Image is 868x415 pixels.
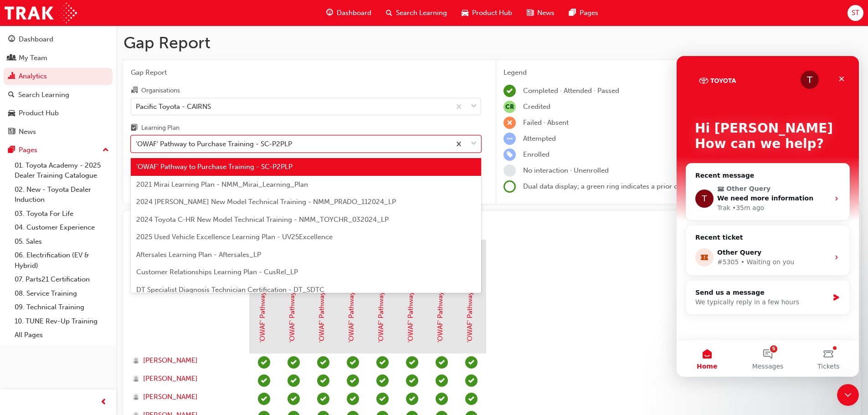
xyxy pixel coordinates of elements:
span: Enrolled [523,150,550,159]
div: Product Hub [19,108,59,118]
a: Dashboard [4,31,113,48]
span: learningRecordVerb_NONE-icon [503,164,516,177]
span: learningRecordVerb_COMPLETE-icon [503,85,516,97]
span: prev-icon [100,397,107,408]
a: News [4,123,113,140]
span: [PERSON_NAME] [143,392,198,402]
a: 07. Parts21 Certification [11,272,113,287]
span: News [537,8,555,18]
span: Credited [523,102,550,111]
span: learningRecordVerb_ATTEMPT-icon [503,133,516,145]
span: learningRecordVerb_PASS-icon [465,356,478,369]
span: 2025 Used Vehicle Excellence Learning Plan - UV25Excellence [136,233,333,241]
a: Analytics [4,68,113,85]
a: news-iconNews [519,4,562,22]
a: 03. Toyota For Life [11,207,113,221]
span: 2024 Toyota C-HR New Model Technical Training - NMM_TOYCHR_032024_LP [136,215,389,224]
a: car-iconProduct Hub [454,4,519,22]
span: Dashboard [337,8,371,18]
span: guage-icon [8,36,15,44]
a: 05. Sales [11,235,113,249]
a: 06. Electrification (EV & Hybrid) [11,248,113,272]
span: pages-icon [569,7,576,19]
button: ST [847,5,863,21]
button: Pages [4,142,113,159]
span: up-icon [103,144,109,156]
span: Attempted [523,134,556,143]
span: learningRecordVerb_PASS-icon [406,393,418,405]
span: 2021 Mirai Learning Plan - NMM_Mirai_Learning_Plan [136,180,308,189]
span: Gap Report [131,67,481,78]
span: learningRecordVerb_PASS-icon [376,356,389,369]
div: Organisations [141,86,180,95]
span: Pages [580,8,598,18]
span: learningRecordVerb_PASS-icon [347,356,359,369]
div: 'OWAF' Pathway to Purchase Training - SC-P2PLP [136,139,292,149]
a: [PERSON_NAME] [133,355,241,366]
span: news-icon [527,7,534,19]
span: learningRecordVerb_PASS-icon [406,374,418,387]
span: DT Specialist Diagnosis Technician Certification - DT_SDTC [136,286,324,294]
span: ST [852,8,859,18]
span: pages-icon [8,146,15,154]
div: Learning Plan [141,123,180,133]
span: 'OWAF' Pathway to Purchase Training - SC-P2PLP [136,163,293,171]
span: learningRecordVerb_FAIL-icon [503,117,516,129]
span: people-icon [8,54,15,62]
span: learningRecordVerb_PASS-icon [376,393,389,405]
div: Pacific Toyota - CAIRNS [136,101,211,112]
a: All Pages [11,328,113,342]
a: Trak [5,3,77,23]
a: My Team [4,50,113,67]
span: news-icon [8,128,15,136]
span: guage-icon [326,7,333,19]
span: learningRecordVerb_PASS-icon [436,356,448,369]
span: No interaction · Unenrolled [523,166,609,174]
a: 04. Customer Experience [11,220,113,235]
span: learningRecordVerb_PASS-icon [347,393,359,405]
span: search-icon [386,7,392,19]
span: 2024 [PERSON_NAME] New Model Technical Training - NMM_PRADO_112024_LP [136,198,396,206]
h1: Gap Report [123,33,861,53]
div: Legend [503,67,853,78]
a: pages-iconPages [562,4,606,22]
iframe: Intercom live chat [677,56,859,377]
span: learningRecordVerb_PASS-icon [465,374,478,387]
a: [PERSON_NAME] [133,392,241,402]
span: down-icon [471,101,477,113]
a: [PERSON_NAME] [133,374,241,384]
span: search-icon [8,91,15,99]
span: learningRecordVerb_COMPLETE-icon [258,393,270,405]
span: learningRecordVerb_PASS-icon [317,356,329,369]
div: News [19,127,36,137]
span: Completed · Attended · Passed [523,87,619,95]
span: learningRecordVerb_PASS-icon [317,393,329,405]
span: [PERSON_NAME] [143,374,198,384]
div: My Team [19,53,47,63]
span: learningRecordVerb_PASS-icon [347,374,359,387]
span: chart-icon [8,72,15,81]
